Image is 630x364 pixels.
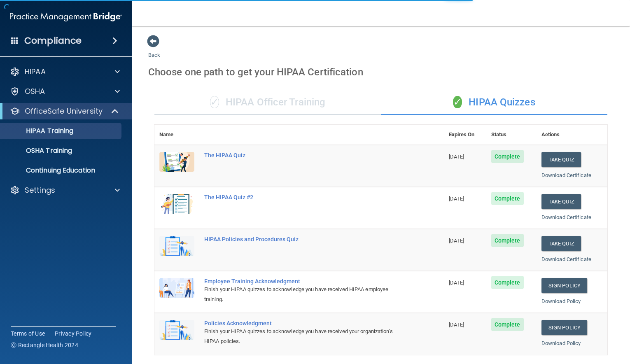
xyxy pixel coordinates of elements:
[55,329,92,338] a: Privacy Policy
[541,152,581,167] button: Take Quiz
[11,341,78,349] span: Ⓒ Rectangle Health 2024
[204,327,403,346] div: Finish your HIPAA quizzes to acknowledge you have received your organization’s HIPAA policies.
[10,67,120,77] a: HIPAA
[11,329,45,338] a: Terms of Use
[541,236,581,251] button: Take Quiz
[491,234,524,247] span: Complete
[25,185,55,195] p: Settings
[204,152,403,159] div: The HIPAA Quiz
[204,278,403,285] div: Employee Training Acknowledgment
[453,96,462,108] span: ✓
[444,125,486,145] th: Expires On
[541,194,581,209] button: Take Quiz
[491,276,524,289] span: Complete
[541,298,581,304] a: Download Policy
[486,125,537,145] th: Status
[541,340,581,346] a: Download Policy
[25,67,46,77] p: HIPAA
[449,154,464,160] span: [DATE]
[5,147,72,155] p: OSHA Training
[10,86,120,96] a: OSHA
[154,125,199,145] th: Name
[25,106,103,116] p: OfficeSafe University
[10,185,120,195] a: Settings
[491,192,524,205] span: Complete
[449,196,464,202] span: [DATE]
[5,166,118,175] p: Continuing Education
[541,278,587,293] a: Sign Policy
[491,150,524,163] span: Complete
[541,172,591,178] a: Download Certificate
[537,125,607,145] th: Actions
[491,318,524,331] span: Complete
[204,236,403,243] div: HIPAA Policies and Procedures Quiz
[204,320,403,327] div: Policies Acknowledgment
[449,322,464,328] span: [DATE]
[204,194,403,201] div: The HIPAA Quiz #2
[148,42,160,58] a: Back
[541,320,587,335] a: Sign Policy
[210,96,219,108] span: ✓
[204,285,403,304] div: Finish your HIPAA quizzes to acknowledge you have received HIPAA employee training.
[381,90,607,115] div: HIPAA Quizzes
[449,238,464,244] span: [DATE]
[449,280,464,286] span: [DATE]
[10,106,119,116] a: OfficeSafe University
[154,90,381,115] div: HIPAA Officer Training
[5,127,73,135] p: HIPAA Training
[148,60,614,84] div: Choose one path to get your HIPAA Certification
[541,214,591,220] a: Download Certificate
[541,256,591,262] a: Download Certificate
[10,9,122,25] img: PMB logo
[24,35,82,47] h4: Compliance
[25,86,45,96] p: OSHA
